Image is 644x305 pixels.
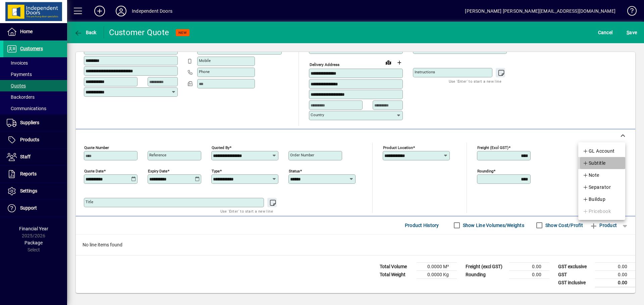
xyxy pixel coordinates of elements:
span: Note [583,171,599,179]
button: Subtitle [578,157,625,169]
span: Separator [583,183,611,191]
button: GL Account [578,145,625,157]
span: Subtitle [583,159,606,167]
button: Separator [578,181,625,193]
button: Buildup [578,193,625,205]
button: Pricebook [578,205,625,217]
span: Pricebook [583,207,611,215]
span: Buildup [583,195,605,203]
span: GL Account [583,147,615,155]
button: Note [578,169,625,181]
